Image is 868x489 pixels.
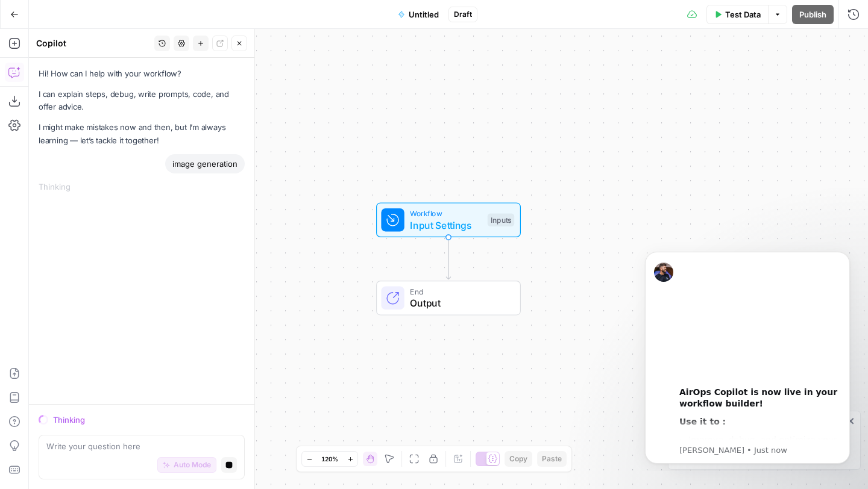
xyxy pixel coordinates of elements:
[409,8,439,20] span: Untitled
[446,237,450,279] g: Edge from start to end
[36,37,151,49] div: Copilot
[537,451,567,467] button: Paste
[799,8,826,20] span: Publish
[165,154,245,173] div: image generation
[706,5,768,24] button: Test Data
[71,181,78,193] div: ...
[505,451,532,467] button: Copy
[39,88,245,113] p: I can explain steps, debug, write prompts, code, and offer advice.
[725,8,761,20] span: Test Data
[39,121,245,146] p: I might make mistakes now and then, but I’m always learning — let’s tackle it together!
[454,9,472,20] span: Draft
[488,213,514,226] div: Inputs
[627,241,868,471] iframe: Intercom notifications message
[157,457,216,473] button: Auto Mode
[792,5,834,24] button: Publish
[509,453,527,464] span: Copy
[321,454,338,464] span: 120%
[174,459,211,470] span: Auto Mode
[410,285,508,297] span: End
[39,181,245,193] div: Thinking
[391,5,446,24] button: Untitled
[53,414,245,426] div: Thinking
[39,67,245,80] p: Hi! How can I help with your workflow?
[410,218,482,232] span: Input Settings
[410,208,482,219] span: Workflow
[336,281,561,316] div: EndOutput
[410,296,508,310] span: Output
[336,202,561,237] div: WorkflowInput SettingsInputs
[542,453,562,464] span: Paste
